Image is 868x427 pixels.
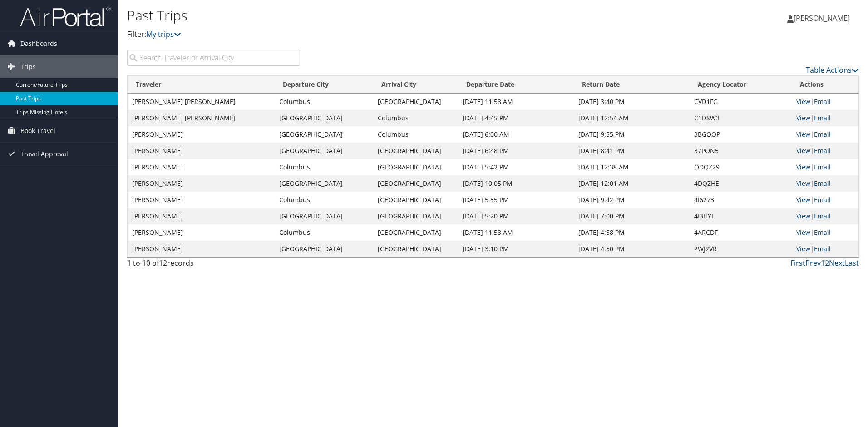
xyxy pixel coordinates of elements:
[825,258,829,268] a: 2
[690,126,791,143] td: 3BGQOP
[373,192,458,208] td: [GEOGRAPHIC_DATA]
[127,29,615,40] p: Filter:
[373,224,458,241] td: [GEOGRAPHIC_DATA]
[128,241,275,257] td: [PERSON_NAME]
[275,224,373,241] td: Columbus
[275,110,373,126] td: [GEOGRAPHIC_DATA]
[796,97,810,106] a: View
[458,192,574,208] td: [DATE] 5:55 PM
[275,208,373,224] td: [GEOGRAPHIC_DATA]
[373,94,458,110] td: [GEOGRAPHIC_DATA]
[792,76,858,94] th: Actions
[373,159,458,175] td: [GEOGRAPHIC_DATA]
[845,258,859,268] a: Last
[20,119,55,142] span: Book Travel
[814,179,831,188] a: Email
[458,126,574,143] td: [DATE] 6:00 AM
[829,258,845,268] a: Next
[275,94,373,110] td: Columbus
[275,159,373,175] td: Columbus
[690,208,791,224] td: 4I3HYL
[690,241,791,257] td: 2WJ2VR
[805,258,821,268] a: Prev
[792,159,858,175] td: |
[792,94,858,110] td: |
[127,258,300,273] div: 1 to 10 of records
[20,32,57,55] span: Dashboards
[814,146,831,155] a: Email
[792,241,858,257] td: |
[690,94,791,110] td: CVD1FG
[792,126,858,143] td: |
[690,159,791,175] td: ODQZ29
[796,244,810,253] a: View
[690,175,791,192] td: 4DQZHE
[373,126,458,143] td: Columbus
[814,244,831,253] a: Email
[792,110,858,126] td: |
[128,143,275,159] td: [PERSON_NAME]
[275,126,373,143] td: [GEOGRAPHIC_DATA]
[574,94,690,110] td: [DATE] 3:40 PM
[814,195,831,204] a: Email
[275,143,373,159] td: [GEOGRAPHIC_DATA]
[792,224,858,241] td: |
[128,224,275,241] td: [PERSON_NAME]
[574,76,690,94] th: Return Date: activate to sort column ascending
[373,76,458,94] th: Arrival City: activate to sort column ascending
[458,175,574,192] td: [DATE] 10:05 PM
[821,258,825,268] a: 1
[20,55,36,78] span: Trips
[690,143,791,159] td: 37PON5
[792,208,858,224] td: |
[458,241,574,257] td: [DATE] 3:10 PM
[814,130,831,139] a: Email
[20,6,111,27] img: airportal-logo.png
[127,6,615,25] h1: Past Trips
[458,76,574,94] th: Departure Date: activate to sort column ascending
[574,208,690,224] td: [DATE] 7:00 PM
[814,163,831,171] a: Email
[159,258,167,268] span: 12
[690,110,791,126] td: C1DSW3
[458,110,574,126] td: [DATE] 4:45 PM
[373,241,458,257] td: [GEOGRAPHIC_DATA]
[275,192,373,208] td: Columbus
[373,143,458,159] td: [GEOGRAPHIC_DATA]
[690,76,791,94] th: Agency Locator: activate to sort column ascending
[128,175,275,192] td: [PERSON_NAME]
[574,143,690,159] td: [DATE] 8:41 PM
[20,143,68,165] span: Travel Approval
[796,114,810,122] a: View
[574,126,690,143] td: [DATE] 9:55 PM
[373,175,458,192] td: [GEOGRAPHIC_DATA]
[787,5,859,32] a: [PERSON_NAME]
[806,65,859,75] a: Table Actions
[792,143,858,159] td: |
[574,110,690,126] td: [DATE] 12:54 AM
[275,76,373,94] th: Departure City: activate to sort column ascending
[792,192,858,208] td: |
[790,258,805,268] a: First
[128,94,275,110] td: [PERSON_NAME] [PERSON_NAME]
[128,159,275,175] td: [PERSON_NAME]
[796,212,810,220] a: View
[574,224,690,241] td: [DATE] 4:58 PM
[690,192,791,208] td: 4I6273
[128,208,275,224] td: [PERSON_NAME]
[814,114,831,122] a: Email
[275,175,373,192] td: [GEOGRAPHIC_DATA]
[690,224,791,241] td: 4ARCDF
[458,94,574,110] td: [DATE] 11:58 AM
[796,179,810,188] a: View
[796,228,810,237] a: View
[814,97,831,106] a: Email
[373,110,458,126] td: Columbus
[796,163,810,171] a: View
[574,175,690,192] td: [DATE] 12:01 AM
[814,212,831,220] a: Email
[458,208,574,224] td: [DATE] 5:20 PM
[127,50,300,66] input: Search Traveler or Arrival City
[458,159,574,175] td: [DATE] 5:42 PM
[796,130,810,139] a: View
